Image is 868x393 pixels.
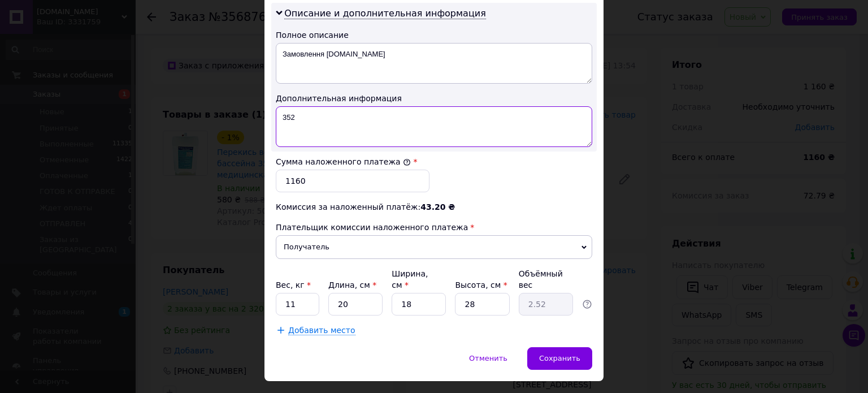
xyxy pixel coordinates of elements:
label: Длина, см [328,280,376,290]
div: Полное описание [276,29,592,41]
span: Добавить место [288,326,355,335]
span: 43.20 ₴ [420,202,455,211]
span: Отменить [469,354,507,362]
label: Сумма наложенного платежа [276,157,411,166]
label: Вес, кг [276,280,311,290]
textarea: 352 [276,106,592,147]
label: Высота, см [455,280,507,290]
div: Комиссия за наложенный платёж: [276,201,592,213]
textarea: Замовлення [DOMAIN_NAME] [276,43,592,84]
span: Сохранить [539,354,580,362]
span: Описание и дополнительная информация [284,8,486,19]
span: Плательщик комиссии наложенного платежа [276,223,468,232]
div: Объёмный вес [519,268,573,291]
label: Ширина, см [392,269,428,290]
span: Получатель [276,235,592,259]
div: Дополнительная информация [276,93,592,104]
